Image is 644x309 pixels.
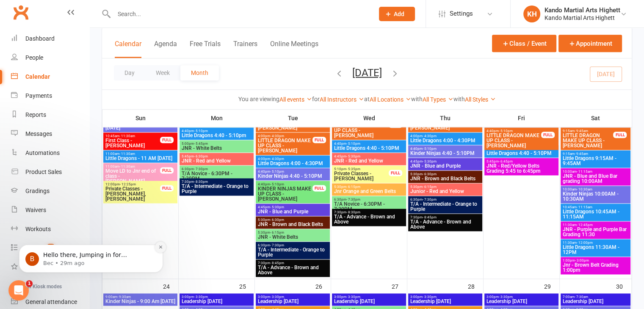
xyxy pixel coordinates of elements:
[270,170,284,174] span: - 5:10pm
[562,241,629,245] span: 11:30am
[181,129,252,133] span: 4:40pm
[562,295,629,299] span: 7:00am
[407,109,484,127] th: Thu
[575,152,588,156] span: - 9:45am
[105,152,176,156] span: 11:00am
[544,6,620,14] div: Kando Martial Arts Highett
[334,171,389,181] span: Private Classes - [PERSON_NAME]
[105,156,176,161] span: Little Dragons - 11 AM [DATE]
[346,295,360,299] span: - 3:30pm
[194,129,208,133] span: - 5:10pm
[575,129,588,133] span: - 9:45am
[257,115,313,130] span: LITTLE DRAGON MAKE UP CLASS - [PERSON_NAME]
[8,280,29,301] iframe: Intercom live chat
[25,188,50,194] div: Gradings
[486,129,542,133] span: 4:40pm
[194,180,208,184] span: - 8:30pm
[11,182,89,201] a: Gradings
[423,160,437,163] span: - 5:30pm
[334,154,404,158] span: 4:45pm
[233,40,257,58] button: Trainers
[239,279,254,293] div: 25
[346,185,360,189] span: - 6:15pm
[181,146,252,151] span: JNR - White Belts
[194,154,208,158] span: - 6:30pm
[450,4,473,23] span: Settings
[181,295,252,299] span: 3:00pm
[19,61,33,74] div: Profile image for Bec
[394,11,404,17] span: Add
[257,174,328,179] span: Kinder Ninjas 4:40 - 5:10PM
[181,171,252,181] span: T/A Novice - 6:30PM - 7:30PM
[613,132,627,138] div: FULL
[11,105,89,124] a: Reports
[257,134,313,138] span: 4:00pm
[468,279,483,293] div: 28
[331,109,407,127] th: Wed
[270,205,284,209] span: - 5:30pm
[560,109,632,127] th: Sat
[562,245,629,255] span: Little Dragons 11:30AM - 12PM
[558,35,622,52] button: Appointment
[486,133,542,148] span: LITTLE DRAGON MAKE UP CLASS - [PERSON_NAME]
[257,265,328,275] span: T/A - Advance - Brown and Above
[11,29,89,48] a: Dashboard
[499,160,513,163] span: - 6:45pm
[410,160,481,163] span: 4:45pm
[257,170,328,174] span: 4:40pm
[346,198,360,201] span: - 7:30pm
[562,205,629,209] span: 10:45am
[257,182,313,186] span: 4:40pm
[334,189,404,194] span: Jnr Orange and Green Belts
[181,180,252,184] span: 7:30pm
[346,210,360,214] span: - 8:30pm
[346,167,360,171] span: - 5:35pm
[562,174,629,184] span: JNR - Blue and Blue Bar grading 10:00AM
[257,186,313,201] span: KINDER NINJAS MAKE UP CLASS - [PERSON_NAME]
[312,96,320,102] strong: for
[270,231,284,235] span: - 6:15pm
[11,67,89,86] a: Calendar
[160,167,174,174] div: FULL
[105,134,160,138] span: 10:45am
[25,111,46,118] div: Reports
[25,35,55,42] div: Dashboard
[105,299,176,304] span: Kinder Ninjas - 9:00 Am [DATE]
[370,96,411,103] a: All Locations
[181,184,252,194] span: T/A - Intermediate - Orange to Purple
[270,157,284,161] span: - 4:30pm
[270,218,284,222] span: - 6:30pm
[111,8,368,20] input: Search...
[575,295,588,299] span: - 7:30am
[484,109,560,127] th: Fri
[194,167,208,171] span: - 7:30pm
[486,295,557,299] span: 3:00pm
[25,298,77,305] div: General attendance
[423,147,437,151] span: - 5:10pm
[423,172,437,176] span: - 6:30pm
[423,198,437,201] span: - 7:30pm
[105,168,160,184] span: Move LD to Jnr end of class - [PERSON_NAME]
[544,279,559,293] div: 29
[257,243,328,247] span: 6:30pm
[577,188,592,191] span: - 10:30am
[410,176,481,181] span: JNR - Brown and Black Belts
[486,151,557,156] span: Little Dragons 4:40 - 5:10PM
[334,295,404,299] span: 3:00pm
[562,227,629,237] span: JNR - Purple and Purple Bar Grading 11:30
[257,218,328,222] span: 5:30pm
[577,241,593,245] span: - 12:00pm
[257,138,313,153] span: LITTLE DRAGON MAKE UP CLASS - [PERSON_NAME]
[257,231,328,235] span: 5:30pm
[410,299,481,304] span: Leadership [DATE]
[410,163,481,168] span: JNR - Blue and Purple
[410,138,481,143] span: Little Dragons 4:00 - 4:30PM
[181,142,252,146] span: 5:00pm
[334,146,404,151] span: Little Dragons 4:40 - 5:10PM
[577,223,593,227] span: - 12:45pm
[257,235,328,240] span: JNR - White Belts
[410,215,481,219] span: 7:30pm
[410,172,481,176] span: 5:30pm
[541,132,555,138] div: FULL
[37,60,146,68] p: Hello there, Jumping in for [PERSON_NAME] here, please see link to DKIM keys here. The link is va...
